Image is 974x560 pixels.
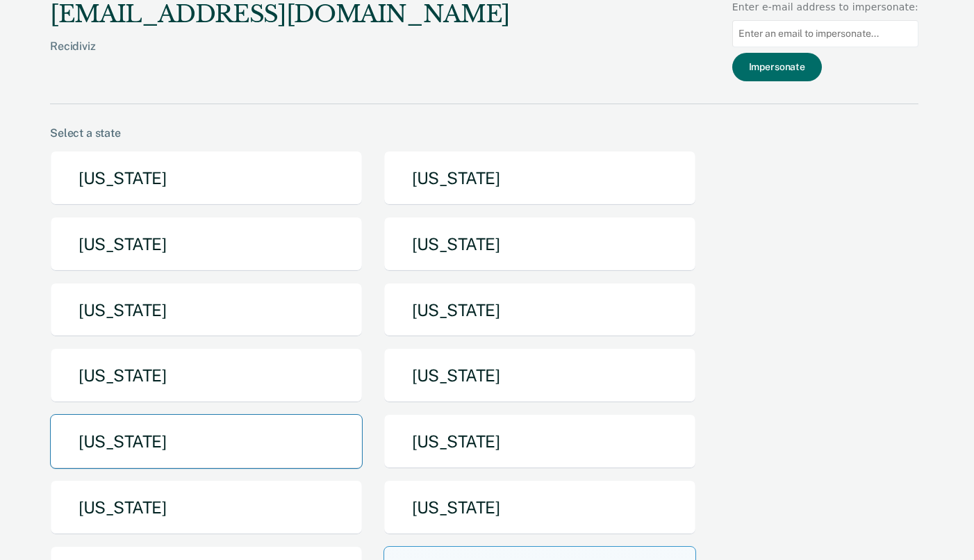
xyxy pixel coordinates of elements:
button: [US_STATE] [383,414,696,469]
button: [US_STATE] [50,348,363,403]
button: [US_STATE] [383,348,696,403]
button: [US_STATE] [50,151,363,206]
button: [US_STATE] [383,151,696,206]
button: [US_STATE] [383,217,696,272]
button: [US_STATE] [50,283,363,338]
button: [US_STATE] [50,414,363,469]
button: Impersonate [732,53,822,81]
input: Enter an email to impersonate... [732,20,918,47]
button: [US_STATE] [50,217,363,272]
button: [US_STATE] [383,480,696,535]
div: Recidiviz [50,40,510,75]
div: Select a state [50,126,918,140]
button: [US_STATE] [50,480,363,535]
button: [US_STATE] [383,283,696,338]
